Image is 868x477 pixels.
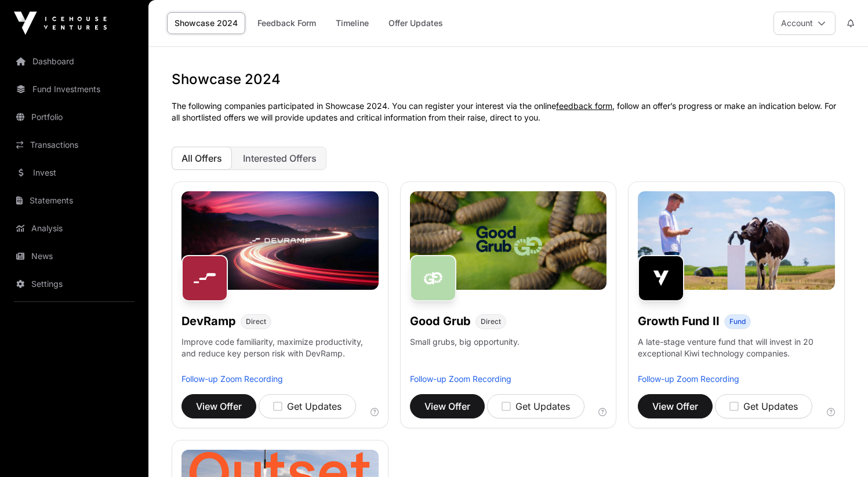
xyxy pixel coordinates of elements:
[259,394,356,418] button: Get Updates
[638,336,835,359] p: A late-stage venture fund that will invest in 20 exceptional Kiwi technology companies.
[181,394,256,418] button: View Offer
[9,49,139,74] a: Dashboard
[638,394,713,418] button: View Offer
[638,374,739,384] a: Follow-up Zoom Recording
[172,100,845,123] p: The following companies participated in Showcase 2024. You can register your interest via the onl...
[715,394,812,418] button: Get Updates
[181,336,379,359] p: Improve code familiarity, maximize productivity, and reduce key person risk with DevRamp.
[181,152,222,164] span: All Offers
[810,421,868,477] iframe: Chat Widget
[181,374,283,384] a: Follow-up Zoom Recording
[273,399,342,413] div: Get Updates
[233,147,326,170] button: Interested Offers
[652,399,698,413] span: View Offer
[181,191,379,290] img: file.jpg
[381,12,451,34] a: Offer Updates
[9,271,139,297] a: Settings
[243,152,317,164] span: Interested Offers
[729,399,798,413] div: Get Updates
[9,104,139,130] a: Portfolio
[246,317,266,326] span: Direct
[410,191,607,290] img: file.jpg
[196,399,242,413] span: View Offer
[181,313,236,329] h1: DevRamp
[556,101,612,111] a: feedback form
[410,394,485,418] button: View Offer
[172,70,845,89] h1: Showcase 2024
[9,216,139,241] a: Analysis
[410,255,456,301] img: Good Grub
[14,12,107,35] img: Icehouse Ventures Logo
[410,374,511,384] a: Follow-up Zoom Recording
[481,317,501,326] span: Direct
[172,147,232,170] button: All Offers
[181,255,228,301] img: DevRamp
[9,77,139,102] a: Fund Investments
[638,191,835,290] img: craig_piggott_0.jpg
[729,317,746,326] span: Fund
[167,12,245,34] a: Showcase 2024
[9,132,139,158] a: Transactions
[250,12,324,34] a: Feedback Form
[410,313,471,329] h1: Good Grub
[424,399,470,413] span: View Offer
[9,243,139,269] a: News
[9,160,139,185] a: Invest
[638,255,684,301] img: Growth Fund II
[328,12,376,34] a: Timeline
[410,336,520,348] p: Small grubs, big opportunity.
[502,399,570,413] div: Get Updates
[9,188,139,213] a: Statements
[638,313,720,329] h1: Growth Fund II
[773,12,836,35] button: Account
[487,394,584,418] button: Get Updates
